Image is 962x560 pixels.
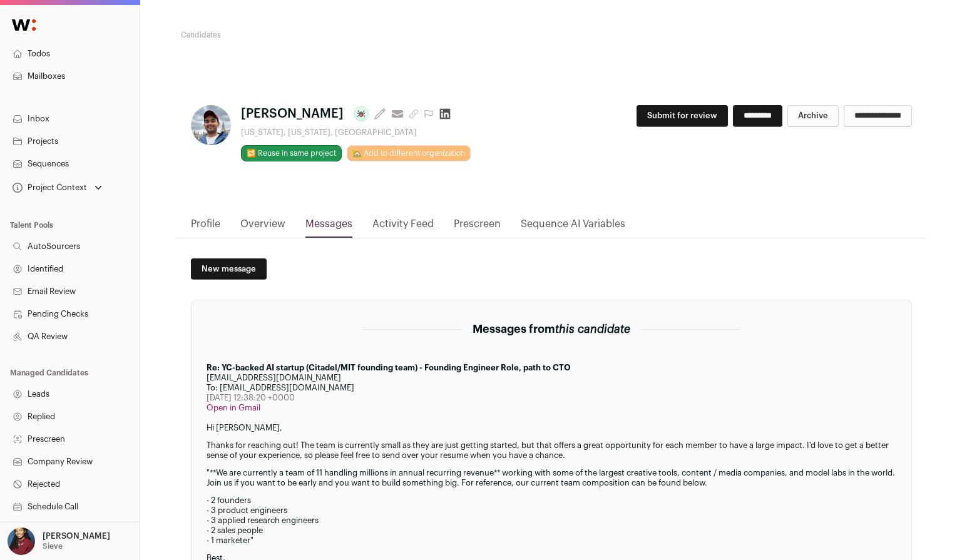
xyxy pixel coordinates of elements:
p: Thanks for reaching out! The team is currently small as they are just getting started, but that o... [207,440,896,461]
p: Hi [PERSON_NAME], [207,423,896,433]
button: Archive [787,105,839,127]
a: Activity Feed [372,216,434,238]
p: "**We are currently a team of 11 handling millions in annual recurring revenue** working with som... [207,468,896,488]
p: - 2 founders - 3 product engineers - 3 applied research engineers - 2 sales people - 1 marketer" [207,496,896,546]
a: Prescreen [454,216,501,238]
a: Overview [240,216,285,238]
button: Open dropdown [5,527,113,555]
div: Re: YC-backed AI startup (Citadel/MIT founding team) - Founding Engineer Role, path to CTO [207,363,896,373]
div: [EMAIL_ADDRESS][DOMAIN_NAME] [207,373,896,383]
button: 🔂 Reuse in same project [241,145,342,161]
button: Submit for review [637,105,728,127]
a: Sequence AI Variables [521,216,625,238]
p: [PERSON_NAME] [43,531,110,541]
img: 10010497-medium_jpg [8,527,35,555]
div: [US_STATE], [US_STATE], [GEOGRAPHIC_DATA] [241,128,471,138]
button: Open dropdown [10,179,105,196]
h2: Messages from [473,320,630,338]
img: f6150893e1c98e376db8fff7e3e0cd752afecad7b82a7eee7af9c19c4a9ad96b.jpg [191,105,231,145]
a: 🏡 Add to different organization [347,145,471,161]
a: Messages [305,216,352,238]
a: New message [191,258,267,280]
div: To: [EMAIL_ADDRESS][DOMAIN_NAME] [207,383,896,393]
span: [PERSON_NAME] [241,105,344,123]
div: Project Context [10,183,87,193]
p: Sieve [43,541,63,551]
h2: Candidates [181,30,428,40]
div: [DATE] 12:38:20 +0000 [207,393,896,403]
img: Wellfound [5,13,43,38]
span: this candidate [555,323,630,335]
a: Open in Gmail [207,404,260,412]
a: Profile [191,216,220,238]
